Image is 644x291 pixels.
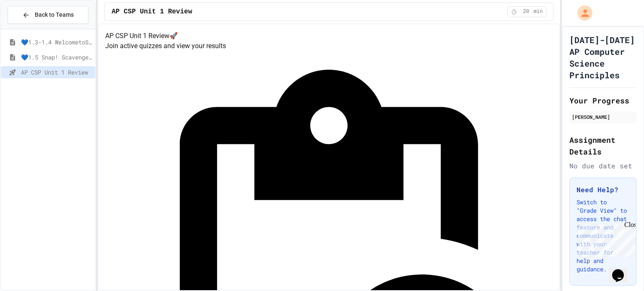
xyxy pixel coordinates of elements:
[105,41,553,51] p: Join active quizzes and view your results
[574,221,636,257] iframe: chat widget
[105,31,553,41] h4: AP CSP Unit 1 Review 🚀
[534,8,543,15] span: min
[35,10,74,19] span: Back to Teams
[569,34,636,81] h1: [DATE]-[DATE] AP Computer Science Principles
[572,113,634,121] div: [PERSON_NAME]
[569,3,595,23] div: My Account
[569,134,636,157] h2: Assignment Details
[576,185,629,195] h3: Need Help?
[519,8,533,15] span: 20
[569,95,636,106] h2: Your Progress
[112,7,192,17] span: AP CSP Unit 1 Review
[576,198,629,273] p: Switch to "Grade View" to access the chat feature and communicate with your teacher for help and ...
[8,6,88,24] button: Back to Teams
[569,161,636,171] div: No due date set
[21,38,92,46] span: 💙1.3-1.4 WelcometoSnap!
[21,53,92,62] span: 💙1.5 Snap! ScavengerHunt
[609,258,636,283] iframe: chat widget
[3,3,58,53] div: Chat with us now!Close
[21,68,92,77] span: AP CSP Unit 1 Review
